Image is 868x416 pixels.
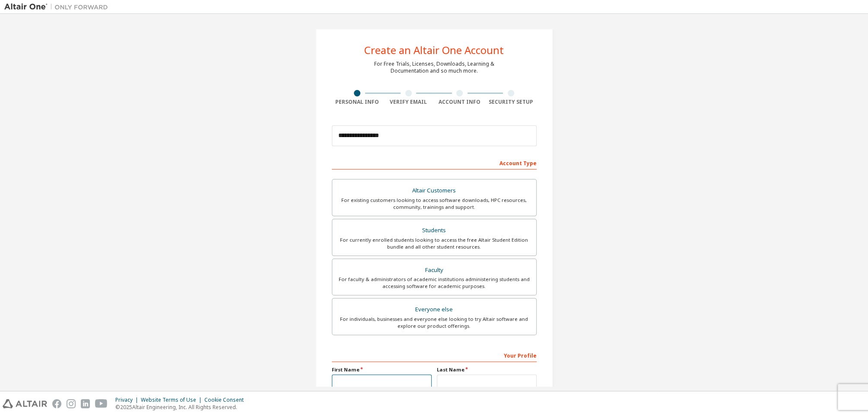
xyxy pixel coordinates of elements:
[434,99,486,106] div: Account Info
[437,366,537,373] label: Last Name
[52,399,61,408] img: facebook.svg
[383,99,434,106] div: Verify Email
[95,399,108,408] img: youtube.svg
[337,237,531,250] div: For currently enrolled students looking to access the free Altair Student Edition bundle and all ...
[337,185,531,197] div: Altair Customers
[337,264,531,276] div: Faculty
[337,316,531,330] div: For individuals, businesses and everyone else looking to try Altair software and explore our prod...
[67,399,76,408] img: instagram.svg
[337,304,531,316] div: Everyone else
[337,197,531,211] div: For existing customers looking to access software downloads, HPC resources, community, trainings ...
[115,397,141,403] div: Privacy
[204,397,249,403] div: Cookie Consent
[374,61,494,74] div: For Free Trials, Licenses, Downloads, Learning & Documentation and so much more.
[115,403,249,411] p: © 2025 Altair Engineering, Inc. All Rights Reserved.
[3,399,47,408] img: altair_logo.svg
[337,276,531,290] div: For faculty & administrators of academic institutions administering students and accessing softwa...
[332,99,383,106] div: Personal Info
[485,99,537,106] div: Security Setup
[4,3,112,11] img: Altair One
[337,224,531,237] div: Students
[332,156,537,170] div: Account Type
[81,399,90,408] img: linkedin.svg
[141,397,204,403] div: Website Terms of Use
[332,366,432,373] label: First Name
[332,348,537,362] div: Your Profile
[364,45,504,55] div: Create an Altair One Account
